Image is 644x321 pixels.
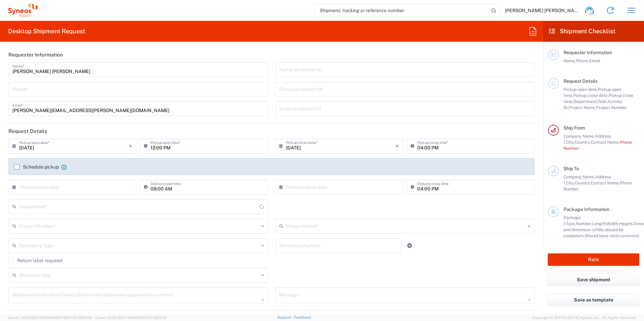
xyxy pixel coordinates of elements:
a: Feedback [294,315,311,319]
span: Server: 2025.18.0-9334b682874 [8,316,92,320]
h2: Shipment Checklist [549,27,615,35]
span: Department, [573,99,598,104]
button: Save shipment [548,274,639,286]
span: City, [566,180,575,185]
span: Number, [576,221,592,226]
label: Schedule pickup [14,164,59,170]
span: Should have valid content(s) [585,233,639,238]
span: Ship From [563,125,585,131]
label: Return label required [8,258,62,263]
span: Contact Name, [591,180,620,185]
span: Pickup close date, [573,93,609,98]
span: Project Number [596,105,627,110]
span: [DATE] 09:51:42 [65,316,92,320]
h2: Request Details [8,128,47,135]
input: Shipment, tracking or reference number [315,4,489,17]
span: Country, [575,140,591,145]
a: Support [277,315,294,319]
span: Company Name, [563,174,595,179]
span: Project Name, [569,105,596,110]
a: Add Reference [405,241,414,250]
span: Name, [563,58,576,63]
span: Package Information [563,207,609,212]
span: City, [566,140,575,145]
span: Package 1: [563,215,581,226]
span: Copyright © [DATE]-[DATE] Agistix Inc., All Rights Reserved [532,315,636,321]
h2: Desktop Shipment Request [8,27,85,35]
span: Phone, [576,58,589,63]
i: × [129,141,132,151]
span: Email [589,58,600,63]
span: Company Name, [563,134,595,139]
span: Width, [607,221,619,226]
span: Client: 2025.18.0-7346316 [95,316,167,320]
span: Request Details [563,78,598,84]
span: Requester Information [563,50,612,55]
span: Task, [598,99,607,104]
span: [PERSON_NAME] [PERSON_NAME] [505,7,579,13]
span: Country, [575,180,591,185]
span: [DATE] 08:10:16 [140,316,167,320]
span: Pickup open date, [563,87,598,92]
span: Contact Name, [591,140,620,145]
button: Save as template [548,294,639,306]
span: Height, [619,221,633,226]
button: Rate [548,253,639,266]
span: Ship To [563,166,579,171]
i: × [395,141,399,151]
h2: Requester Information [8,51,63,58]
span: Type, [566,221,576,226]
span: Length, [592,221,607,226]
